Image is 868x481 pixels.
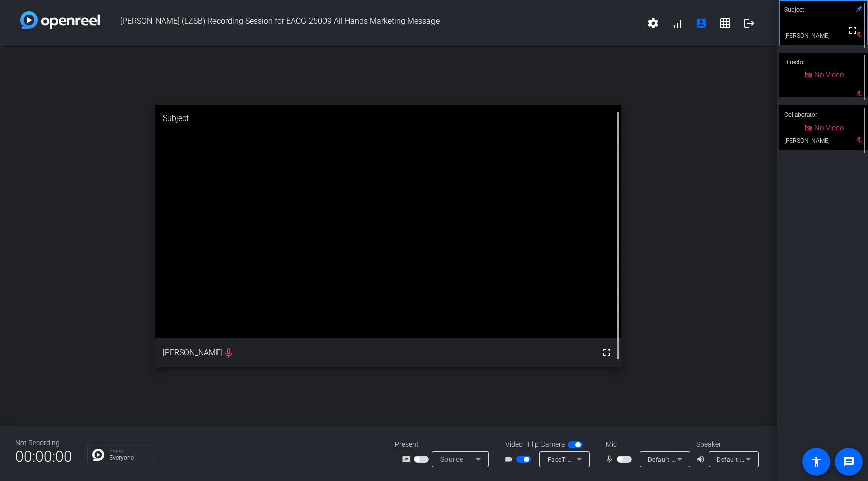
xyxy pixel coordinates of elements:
[814,70,844,79] span: No Video
[779,53,868,72] div: Director
[665,11,689,35] button: signal_cellular_alt
[15,438,72,448] div: Not Recording
[395,439,495,450] div: Present
[648,455,777,463] span: Default - MacBook Pro Microphone (Built-in)
[100,11,641,35] span: [PERSON_NAME] (LZSB) Recording Session for EACG-25009 All Hands Marketing Message
[20,11,100,29] img: white-gradient.svg
[109,455,150,461] p: Everyone
[504,453,516,465] mat-icon: videocam_outline
[601,346,613,358] mat-icon: fullscreen
[717,455,838,463] span: Default - MacBook Pro Speakers (Built-in)
[402,453,414,465] mat-icon: screen_share_outline
[696,439,756,450] div: Speaker
[696,453,708,465] mat-icon: volume_up
[719,17,731,29] mat-icon: grid_on
[743,17,755,29] mat-icon: logout
[814,123,844,132] span: No Video
[528,439,565,450] span: Flip Camera
[605,453,617,465] mat-icon: mic_none
[548,455,650,463] span: FaceTime HD Camera (3A71:F4B5)
[810,456,822,468] mat-icon: accessibility
[109,448,150,453] p: Group
[596,439,696,450] div: Mic
[505,439,523,450] span: Video
[647,17,659,29] mat-icon: settings
[847,24,859,36] mat-icon: fullscreen
[695,17,707,29] mat-icon: account_box
[440,455,463,463] span: Source
[779,105,868,125] div: Collaborator
[843,456,855,468] mat-icon: message
[15,444,72,469] span: 00:00:00
[155,105,621,132] div: Subject
[92,449,104,461] img: Chat Icon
